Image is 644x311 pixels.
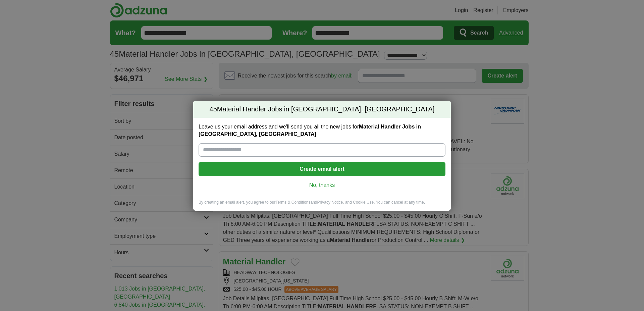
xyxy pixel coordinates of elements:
button: Create email alert [199,162,445,176]
a: No, thanks [204,182,440,189]
span: 45 [210,105,217,114]
a: Privacy Notice [317,200,343,205]
label: Leave us your email address and we'll send you all the new jobs for [199,123,445,138]
h2: Material Handler Jobs in [GEOGRAPHIC_DATA], [GEOGRAPHIC_DATA] [193,101,451,118]
a: Terms & Conditions [275,200,310,205]
div: By creating an email alert, you agree to our and , and Cookie Use. You can cancel at any time. [193,200,451,211]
